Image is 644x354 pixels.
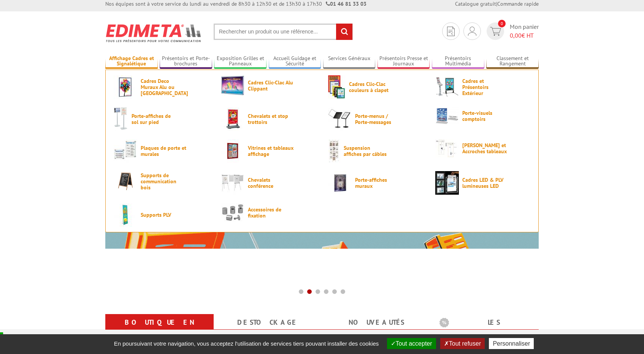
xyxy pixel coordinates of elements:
[510,32,522,39] span: 0,00
[141,78,186,96] span: Cadres Deco Muraux Alu ou [GEOGRAPHIC_DATA]
[214,24,353,40] input: Rechercher un produit ou une référence...
[387,338,436,349] button: Tout accepter
[114,203,137,227] img: Supports PLV
[221,107,316,131] a: Chevalets et stop trottoirs
[455,0,496,7] a: Catalogue gratuit
[462,110,508,122] span: Porte-visuels comptoirs
[328,171,423,195] a: Porte-affiches muraux
[105,55,158,68] a: Affichage Cadres et Signalétique
[221,139,244,163] img: Vitrines et tableaux affichage
[489,338,534,349] button: Personnaliser (fenêtre modale)
[435,139,530,157] a: [PERSON_NAME] et Accroches tableaux
[141,172,186,190] span: Supports de communication bois
[490,27,501,36] img: devis rapide
[248,206,293,219] span: Accessoires de fixation
[248,113,293,125] span: Chevalets et stop trottoirs
[160,55,212,68] a: Présentoirs et Porte-brochures
[132,113,177,125] span: Porte-affiches de sol sur pied
[221,203,316,222] a: Accessoires de fixation
[435,75,530,99] a: Cadres et Présentoirs Extérieur
[462,177,508,189] span: Cadres LED & PLV lumineuses LED
[110,340,383,347] span: En poursuivant votre navigation, vous acceptez l'utilisation de services tiers pouvant installer ...
[114,107,209,131] a: Porte-affiches de sol sur pied
[336,24,352,40] input: rechercher
[223,316,313,329] a: Destockage
[323,55,376,68] a: Services Généraux
[440,338,485,349] button: Tout refuser
[497,0,539,7] a: Commande rapide
[114,316,205,343] a: Boutique en ligne
[439,316,530,343] a: Les promotions
[439,316,535,331] b: Les promotions
[326,0,366,7] strong: 01 46 81 33 03
[349,81,395,93] span: Cadres Clic-Clac couleurs à clapet
[486,55,539,68] a: Classement et Rangement
[114,75,209,99] a: Cadres Deco Muraux Alu ou [GEOGRAPHIC_DATA]
[269,55,321,68] a: Accueil Guidage et Sécurité
[114,139,209,163] a: Plaques de porte et murales
[221,107,244,131] img: Chevalets et stop trottoirs
[344,145,389,157] span: Suspension affiches par câbles
[248,177,293,189] span: Chevalets conférence
[328,75,346,99] img: Cadres Clic-Clac couleurs à clapet
[510,31,539,40] span: € HT
[114,75,137,99] img: Cadres Deco Muraux Alu ou Bois
[485,22,539,40] a: devis rapide 0 Mon panier 0,00€ HT
[435,107,530,125] a: Porte-visuels comptoirs
[328,75,423,99] a: Cadres Clic-Clac couleurs à clapet
[510,22,539,40] span: Mon panier
[248,145,293,157] span: Vitrines et tableaux affichage
[221,171,316,195] a: Chevalets conférence
[141,212,186,218] span: Supports PLV
[328,107,423,131] a: Porte-menus / Porte-messages
[435,171,459,195] img: Cadres LED & PLV lumineuses LED
[221,139,316,163] a: Vitrines et tableaux affichage
[435,107,459,125] img: Porte-visuels comptoirs
[331,316,421,329] a: nouveautés
[114,203,209,227] a: Supports PLV
[221,203,244,222] img: Accessoires de fixation
[221,171,244,195] img: Chevalets conférence
[248,79,293,92] span: Cadres Clic-Clac Alu Clippant
[462,78,508,96] span: Cadres et Présentoirs Extérieur
[432,55,484,68] a: Présentoirs Multimédia
[114,139,137,163] img: Plaques de porte et murales
[328,139,423,163] a: Suspension affiches par câbles
[328,107,352,131] img: Porte-menus / Porte-messages
[114,171,137,191] img: Supports de communication bois
[462,142,508,154] span: [PERSON_NAME] et Accroches tableaux
[498,20,506,27] span: 0
[447,27,455,36] img: devis rapide
[328,171,352,195] img: Porte-affiches muraux
[105,19,202,47] img: Présentoir, panneau, stand - Edimeta - PLV, affichage, mobilier bureau, entreprise
[435,75,459,99] img: Cadres et Présentoirs Extérieur
[221,75,316,95] a: Cadres Clic-Clac Alu Clippant
[141,145,186,157] span: Plaques de porte et murales
[435,171,530,195] a: Cadres LED & PLV lumineuses LED
[114,171,209,191] a: Supports de communication bois
[221,75,244,95] img: Cadres Clic-Clac Alu Clippant
[468,27,476,36] img: devis rapide
[378,55,430,68] a: Présentoirs Presse et Journaux
[355,113,401,125] span: Porte-menus / Porte-messages
[214,55,266,68] a: Exposition Grilles et Panneaux
[114,107,128,131] img: Porte-affiches de sol sur pied
[328,139,340,163] img: Suspension affiches par câbles
[435,139,459,157] img: Cimaises et Accroches tableaux
[355,177,401,189] span: Porte-affiches muraux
